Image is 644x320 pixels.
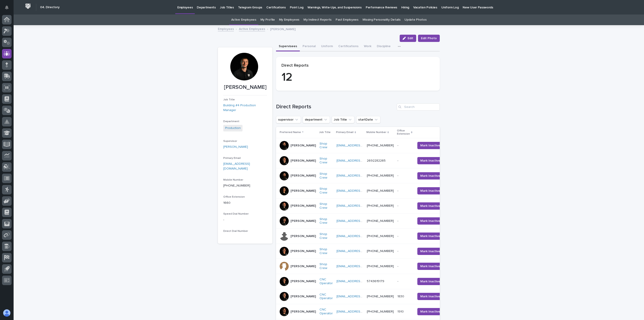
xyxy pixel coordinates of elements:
span: Supervisor [223,140,237,143]
a: Active Employees [231,15,256,25]
p: [PERSON_NAME] [291,219,316,223]
p: - [397,279,399,283]
button: Discipline [374,42,393,51]
button: Mark Inactive [417,157,443,164]
a: [EMAIL_ADDRESS][DOMAIN_NAME] [336,250,388,253]
p: - [397,143,399,148]
button: users-avatar [2,308,12,318]
span: Office Extension [223,196,245,198]
a: [EMAIL_ADDRESS][DOMAIN_NAME] [336,235,388,238]
tr: [PERSON_NAME]CNC Operator [EMAIL_ADDRESS][DOMAIN_NAME] [PHONE_NUMBER]19101910 Mark Inactive [276,304,450,319]
h1: Direct Reports [276,104,395,110]
a: Shop Crew [320,157,333,165]
a: Update Photos [404,15,426,25]
h2: 04. Directory [40,5,60,9]
span: Mark Inactive [420,249,440,254]
button: Uniform [318,42,336,51]
a: Shop Crew [320,217,333,225]
p: 1660 [223,201,267,205]
img: Workspace Logo [24,2,32,10]
span: Job Title [223,98,235,101]
button: Mark Inactive [417,263,443,270]
a: [EMAIL_ADDRESS][DOMAIN_NAME] [336,310,388,313]
tr: [PERSON_NAME]Shop Crew [EMAIL_ADDRESS][DOMAIN_NAME] [PHONE_NUMBER]-- Mark Inactive [276,229,450,244]
p: Direct Reports [281,63,434,68]
a: [EMAIL_ADDRESS][DOMAIN_NAME] [336,144,388,147]
tr: [PERSON_NAME]CNC Operator [EMAIL_ADDRESS][DOMAIN_NAME] [PHONE_NUMBER]18301830 Mark Inactive [276,289,450,304]
a: [PHONE_NUMBER] [367,174,394,177]
p: [PERSON_NAME] [291,234,316,238]
p: [PERSON_NAME] [291,310,316,314]
a: [EMAIL_ADDRESS][DOMAIN_NAME] [336,265,388,268]
p: [PERSON_NAME] [223,84,267,91]
span: Edit Photo [421,36,437,41]
a: CNC Operator [320,278,333,285]
p: Job Title [319,130,331,135]
tr: [PERSON_NAME]Shop Crew [EMAIL_ADDRESS][DOMAIN_NAME] [PHONE_NUMBER]-- Mark Inactive [276,213,450,229]
button: Mark Inactive [417,308,443,315]
p: [PERSON_NAME] [291,295,316,298]
a: [PHONE_NUMBER] [367,189,394,192]
span: Mark Inactive [420,219,440,223]
button: Mark Inactive [417,202,443,210]
a: [PHONE_NUMBER] [367,310,394,313]
p: - [397,188,399,193]
p: [PERSON_NAME] [291,144,316,148]
a: [EMAIL_ADDRESS][DOMAIN_NAME] [336,219,388,223]
a: Shop Crew [320,142,333,150]
div: Notifications [6,5,12,13]
p: [PERSON_NAME] [291,264,316,268]
tr: [PERSON_NAME]Shop Crew [EMAIL_ADDRESS][DOMAIN_NAME] [PHONE_NUMBER]-- Mark Inactive [276,198,450,213]
p: [PERSON_NAME] [291,249,316,253]
a: [EMAIL_ADDRESS][DOMAIN_NAME] [336,280,388,283]
p: - [397,158,399,163]
span: Mark Inactive [420,294,440,299]
p: [PERSON_NAME] [291,279,316,283]
span: Mark Inactive [420,309,440,314]
p: - [397,264,399,268]
a: Employees [218,26,234,31]
p: 1830 [397,294,405,298]
a: Shop Crew [320,202,333,210]
a: [PHONE_NUMBER] [223,184,250,187]
p: 12 [281,71,434,84]
span: Speed Dial Number [223,213,249,215]
p: Preferred Name [280,130,301,135]
a: 5743615179 [367,280,384,283]
a: 2692282265 [367,159,386,162]
a: [PHONE_NUMBER] [367,250,394,253]
button: Job Title [332,116,354,123]
p: - [397,248,399,253]
a: [EMAIL_ADDRESS][DOMAIN_NAME] [223,162,250,170]
button: Mark Inactive [417,172,443,179]
button: supervisor [276,116,301,123]
tr: [PERSON_NAME]Shop Crew [EMAIL_ADDRESS][DOMAIN_NAME] 2692282265-- Mark Inactive [276,153,450,168]
a: Shop Crew [320,262,333,270]
button: Work [361,42,374,51]
span: Mark Inactive [420,234,440,238]
span: Primary Email [223,157,241,160]
div: Search [397,103,440,111]
span: Mark Inactive [420,279,440,284]
button: Mark Inactive [417,293,443,300]
p: [PERSON_NAME] [291,204,316,208]
button: Notifications [2,3,12,12]
span: Direct Dial Number [223,230,248,233]
tr: [PERSON_NAME]Shop Crew [EMAIL_ADDRESS][DOMAIN_NAME] [PHONE_NUMBER]-- Mark Inactive [276,168,450,183]
a: Building #4 Production Manager [223,103,267,113]
span: Mark Inactive [420,158,440,163]
button: Edit [400,35,416,42]
a: Shop Crew [320,172,333,180]
a: Active Employees [239,26,265,31]
button: Mark Inactive [417,217,443,225]
a: Shop Crew [320,247,333,255]
a: Shop Crew [320,187,333,195]
p: Office Extension [397,128,410,137]
p: - [397,203,399,208]
span: Department [223,120,239,123]
a: My Indirect Reports [303,15,332,25]
a: [EMAIL_ADDRESS][DOMAIN_NAME] [336,174,388,177]
a: Production [225,126,241,131]
tr: [PERSON_NAME]Shop Crew [EMAIL_ADDRESS][DOMAIN_NAME] [PHONE_NUMBER]-- Mark Inactive [276,259,450,274]
a: [EMAIL_ADDRESS][DOMAIN_NAME] [336,204,388,207]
